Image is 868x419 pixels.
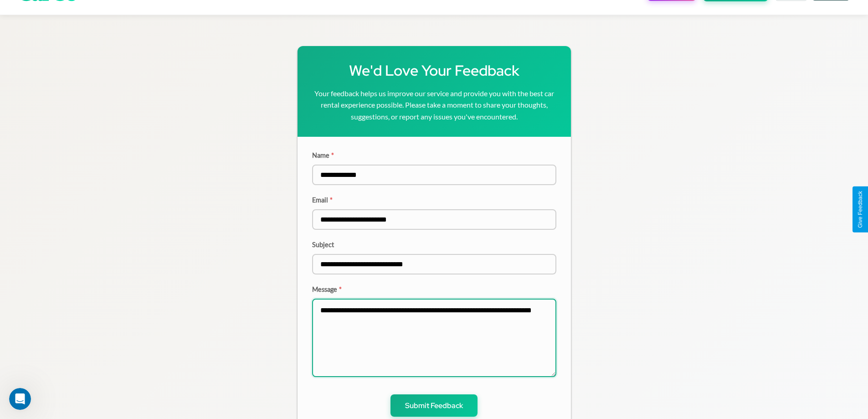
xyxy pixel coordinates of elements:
[312,285,556,293] label: Message
[312,196,556,204] label: Email
[312,151,556,159] label: Name
[857,191,863,228] div: Give Feedback
[312,61,556,80] h1: We'd Love Your Feedback
[390,394,478,417] button: Submit Feedback
[312,241,556,248] label: Subject
[312,88,556,123] p: Your feedback helps us improve our service and provide you with the best car rental experience po...
[9,388,31,410] iframe: Intercom live chat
